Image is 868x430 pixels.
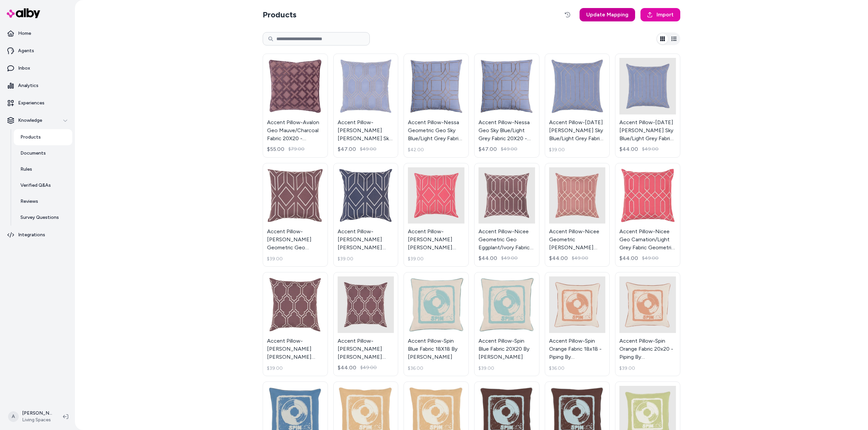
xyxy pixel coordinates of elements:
p: Survey Questions [20,214,59,221]
a: Accent Pillow-Noel Geo Sky Blue/Light Grey Fabric 18X18 - Geometric By SuryaAccent Pillow-[DATE][... [545,54,610,158]
a: Integrations [3,227,72,243]
a: Accent Pillow-Nicee Geometric Geo Rose Beige Fabric 20x20 By SuryaAccent Pillow-Nicee Geometric [... [545,163,610,267]
h2: Products [263,9,296,20]
a: Accent Pillow-Spin Orange Fabric 20x20 - Piping By SuryaAccent Pillow-Spin Orange Fabric 20x20 - ... [615,272,680,376]
p: Analytics [18,82,38,89]
a: Accent Pillow-Nicee Geo Carnation/Light Grey Fabric Geometric 20X20 By SuryaAccent Pillow-Nicee G... [615,163,680,267]
p: Knowledge [18,117,42,124]
a: Accent Pillow-Spin Orange Fabric 18x18 - Piping By SuryaAccent Pillow-Spin Orange Fabric 18x18 - ... [545,272,610,376]
img: alby Logo [7,8,40,18]
a: Agents [3,43,72,59]
a: Products [14,129,72,145]
a: Accent Pillow-Spin Blue Fabric 20X20 By SuryaAccent Pillow-Spin Blue Fabric 20X20 By [PERSON_NAME... [474,272,539,376]
a: Survey Questions [14,209,72,226]
a: Analytics [3,78,72,94]
a: Accent Pillow-Nessa Geometric Geo Sky Blue/Light Grey Fabric 18X18 By SuryaAccent Pillow-Nessa Ge... [404,54,469,158]
a: Verified Q&As [14,177,72,193]
p: Documents [20,150,46,157]
p: Integrations [18,232,45,238]
a: Accent Pillow-Nicee Geometric Geo Eggplant/Ivory Fabric 20x20 By SuryaAccent Pillow-Nicee Geometr... [474,163,539,267]
a: Accent Pillow-Nora Geo Carnation/Light Grey Fabric Geometric 18X18 By SuryaAccent Pillow-[PERSON_... [404,163,469,267]
a: Home [3,25,72,41]
a: Accent Pillow-Norinne Geo Fabric Mauve/Light Grey 18X18 - Geometric By SuryaAccent Pillow-[PERSON... [263,272,328,376]
p: Products [20,134,41,141]
span: A [8,411,19,422]
p: Rules [20,166,32,173]
a: Accent Pillow-Nessa Geo Sky Blue/Light Grey Fabric 20X20 - Geometric By SuryaAccent Pillow-Nessa ... [474,54,539,158]
a: Rules [14,161,72,177]
a: Import [640,8,680,21]
span: Import [657,11,674,19]
a: Accent Pillow-Spin Blue Fabric 18X18 By SuryaAccent Pillow-Spin Blue Fabric 18X18 By [PERSON_NAME... [404,272,469,376]
p: Experiences [18,100,45,106]
p: [PERSON_NAME] [22,410,52,417]
a: Inbox [3,60,72,76]
a: Accent Pillow-Natalie Geo Sky Blue/Light Grey Fabric 20X20 - Geometric By SuryaAccent Pillow-[PER... [333,54,399,158]
a: Experiences [3,95,72,111]
a: Reviews [14,193,72,209]
p: Inbox [18,65,30,72]
span: Update Mapping [586,11,628,19]
p: Home [18,30,31,37]
a: Accent Pillow-Noel Geo Sky Blue/Light Grey Fabric Geometric 20x20 By SuryaAccent Pillow-[DATE][PE... [615,54,680,158]
a: Accent Pillow-Nora Geometric Geo Eggplant/Ivory Fabric 18X18 By SuryaAccent Pillow-[PERSON_NAME] ... [263,163,328,267]
p: Agents [18,48,34,54]
a: Accent Pillow-Nora Geo Fabric Eggplant/Ivory 18X18 - Geometric By SuryaAccent Pillow-[PERSON_NAME... [333,163,399,267]
a: Accent Pillow-Avalon Geo Mauve/Charcoal Fabric 20X20 - Geometric By SuryaAccent Pillow-Avalon Geo... [263,54,328,158]
p: Reviews [20,198,38,205]
p: Verified Q&As [20,182,51,189]
a: Accent Pillow-Norinne Geo Mauve/Light Grey Fabric Geometric 20x20 By SuryaAccent Pillow-[PERSON_N... [333,272,399,376]
a: Update Mapping [580,8,635,21]
button: A[PERSON_NAME]Living Spaces [4,406,58,427]
button: Knowledge [3,112,72,128]
a: Documents [14,145,72,161]
span: Living Spaces [22,417,52,423]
